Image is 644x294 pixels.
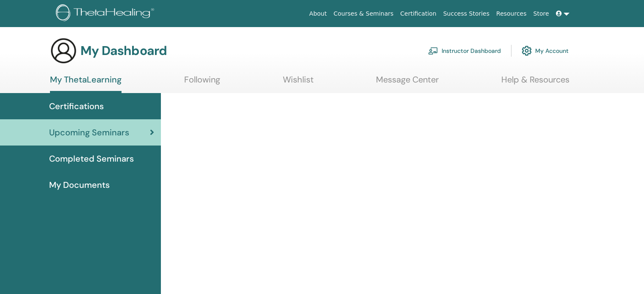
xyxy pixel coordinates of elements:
[501,74,569,91] a: Help & Resources
[49,179,110,191] span: My Documents
[49,126,129,139] span: Upcoming Seminars
[522,41,569,60] a: My Account
[397,6,439,22] a: Certification
[376,74,439,91] a: Message Center
[330,6,397,22] a: Courses & Seminars
[428,47,438,55] img: chalkboard-teacher.svg
[50,37,77,64] img: generic-user-icon.jpg
[184,74,220,91] a: Following
[428,41,501,60] a: Instructor Dashboard
[493,6,530,22] a: Resources
[50,74,122,93] a: My ThetaLearning
[49,100,104,113] span: Certifications
[306,6,330,22] a: About
[80,43,167,58] h3: My Dashboard
[283,74,314,91] a: Wishlist
[530,6,553,22] a: Store
[522,44,532,58] img: cog.svg
[56,4,157,23] img: logo.png
[440,6,493,22] a: Success Stories
[49,152,134,165] span: Completed Seminars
